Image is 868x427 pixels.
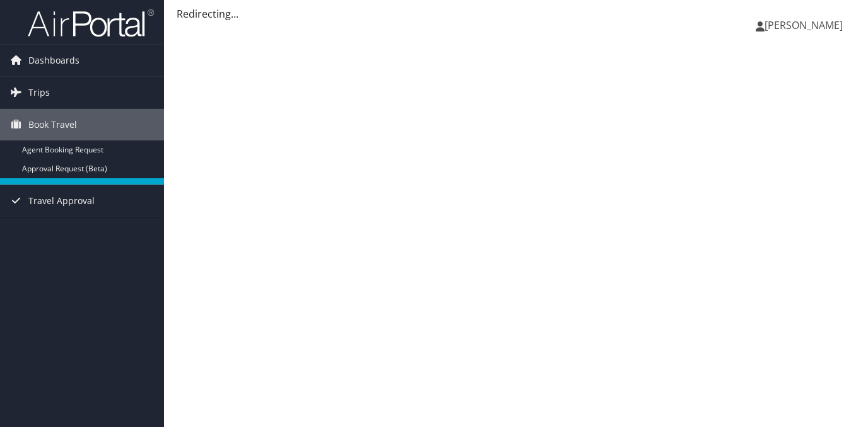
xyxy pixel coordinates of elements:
a: [PERSON_NAME] [756,6,855,44]
span: [PERSON_NAME] [765,18,843,32]
div: Redirecting... [177,6,855,21]
span: Travel Approval [28,185,95,217]
span: Book Travel [28,109,77,140]
img: airportal-logo.png [28,8,154,38]
span: Dashboards [28,45,79,76]
span: Trips [28,77,50,108]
